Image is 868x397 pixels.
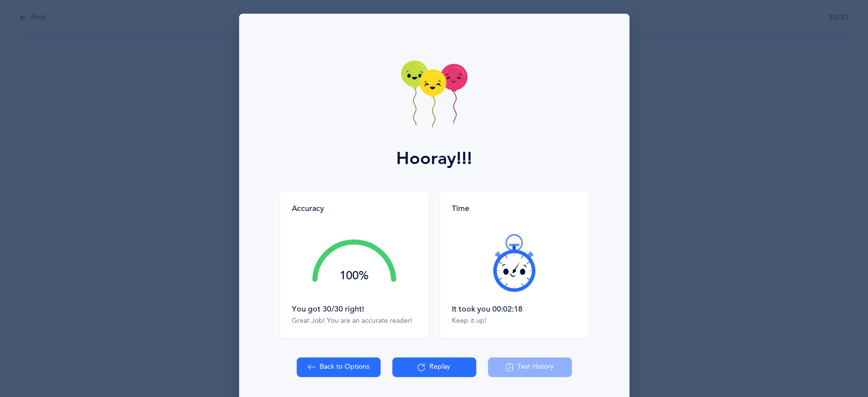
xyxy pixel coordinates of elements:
[452,304,577,314] div: It took you 00:02:18
[292,203,324,214] div: Accuracy
[396,146,472,172] div: Hooray!!!
[452,203,577,214] div: Time
[292,304,417,314] div: You got 30/30 right!
[297,357,381,377] button: Back to Options
[292,316,417,326] div: Great Job! You are an accurate reader!
[452,316,577,326] div: Keep it up!
[312,270,396,282] div: 100%
[392,357,476,377] button: Replay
